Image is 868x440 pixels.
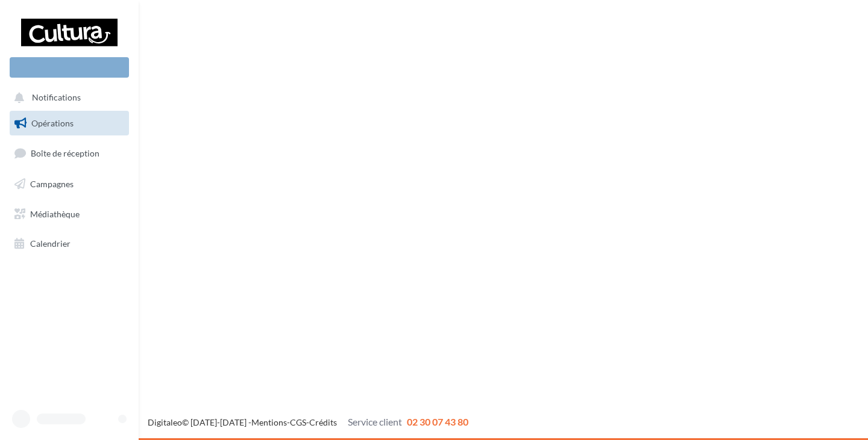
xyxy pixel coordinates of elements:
[7,172,131,197] a: Campagnes
[148,417,468,427] span: © [DATE]-[DATE] - - -
[10,57,129,78] div: Nouvelle campagne
[30,238,71,249] span: Calendrier
[31,118,74,128] span: Opérations
[407,416,468,427] span: 02 30 07 43 80
[309,417,337,427] a: Crédits
[348,416,402,427] span: Service client
[31,148,99,158] span: Boîte de réception
[32,93,81,103] span: Notifications
[7,231,131,256] a: Calendrier
[148,417,182,427] a: Digitaleo
[7,202,131,227] a: Médiathèque
[30,179,74,189] span: Campagnes
[251,417,287,427] a: Mentions
[290,417,306,427] a: CGS
[7,111,131,136] a: Opérations
[30,208,80,218] span: Médiathèque
[7,140,131,166] a: Boîte de réception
